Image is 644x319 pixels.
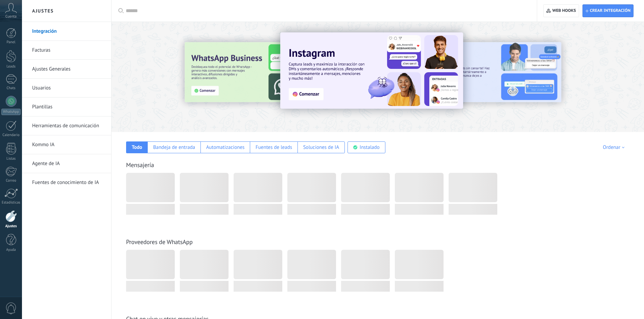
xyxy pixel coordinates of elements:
a: Kommo IA [32,135,104,154]
a: Proveedores de WhatsApp [126,238,193,246]
a: Agente de IA [32,154,104,173]
div: WhatsApp [1,109,21,115]
div: Leads [1,64,21,69]
li: Facturas [22,41,111,60]
img: Slide 3 [185,42,329,102]
li: Plantillas [22,98,111,116]
li: Fuentes de conocimiento de IA [22,173,111,192]
div: Calendario [1,133,21,137]
li: Kommo IA [22,135,111,154]
a: Facturas [32,41,104,60]
div: Listas [1,157,21,161]
div: Estadísticas [1,201,21,205]
a: Fuentes de conocimiento de IA [32,173,104,192]
span: Cuenta [5,15,17,19]
div: Soluciones de IA [303,144,339,151]
div: Automatizaciones [206,144,245,151]
li: Integración [22,22,111,41]
li: Usuarios [22,79,111,98]
div: Todo [132,144,142,151]
li: Agente de IA [22,154,111,173]
button: Crear integración [582,4,634,17]
div: Fuentes de leads [256,144,292,151]
a: Plantillas [32,98,104,116]
img: Slide 1 [280,32,463,109]
a: Mensajería [126,161,154,169]
span: Crear integración [590,8,630,14]
a: Ajustes Generales [32,60,104,79]
div: Ordenar [603,144,627,151]
a: Herramientas de comunicación [32,116,104,135]
div: Ayuda [1,248,21,252]
li: Herramientas de comunicación [22,116,111,135]
div: Bandeja de entrada [153,144,195,151]
div: Ajustes [1,224,21,229]
img: Slide 2 [417,42,561,102]
span: Web hooks [552,8,576,14]
div: Chats [1,86,21,90]
li: Ajustes Generales [22,60,111,79]
button: Web hooks [543,4,579,17]
a: Usuarios [32,79,104,98]
div: Panel [1,40,21,45]
div: Instalado [360,144,380,151]
a: Integración [32,22,104,41]
div: Correo [1,179,21,183]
